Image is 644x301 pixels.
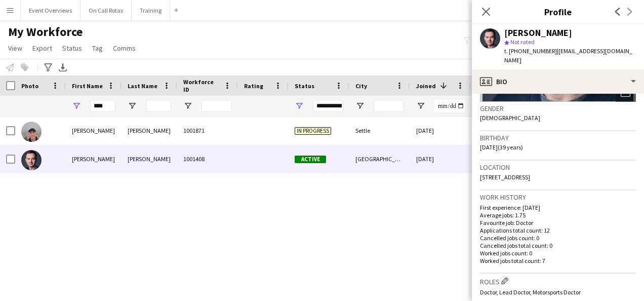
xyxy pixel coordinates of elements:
[8,44,22,53] span: View
[72,101,81,110] button: Open Filter Menu
[122,117,177,144] div: [PERSON_NAME]
[58,42,86,55] a: Status
[480,143,523,151] span: [DATE] (39 years)
[295,82,314,90] span: Status
[472,69,644,94] div: Bio
[72,82,103,90] span: First Name
[295,156,326,163] span: Active
[113,44,136,53] span: Comms
[480,204,636,211] p: First experience: [DATE]
[88,42,107,55] a: Tag
[349,117,410,144] div: Settle
[122,145,177,173] div: [PERSON_NAME]
[471,145,532,173] div: 351 days
[66,117,122,144] div: [PERSON_NAME]
[80,1,132,20] button: On Call Rotas
[21,150,42,170] img: Dave McKean
[480,257,636,265] p: Worked jobs total count: 7
[21,122,42,142] img: Dave Gregory
[295,101,304,110] button: Open Filter Menu
[504,28,572,37] div: [PERSON_NAME]
[480,114,540,122] span: [DEMOGRAPHIC_DATA]
[183,101,192,110] button: Open Filter Menu
[66,145,122,173] div: [PERSON_NAME]
[480,249,636,257] p: Worked jobs count: 0
[8,24,83,40] span: My Workforce
[4,42,26,55] a: View
[202,100,232,112] input: Workforce ID Filter Input
[480,193,636,202] h3: Work history
[472,5,644,18] h3: Profile
[146,100,171,112] input: Last Name Filter Input
[374,100,404,112] input: City Filter Input
[416,82,436,90] span: Joined
[480,219,636,227] p: Favourite job: Doctor
[355,101,365,110] button: Open Filter Menu
[109,42,140,55] a: Comms
[480,104,636,113] h3: Gender
[132,1,170,20] button: Training
[480,173,530,181] span: [STREET_ADDRESS]
[177,117,238,144] div: 1001871
[410,117,471,144] div: [DATE]
[177,145,238,173] div: 1001408
[32,44,52,53] span: Export
[504,47,632,64] span: | [EMAIL_ADDRESS][DOMAIN_NAME]
[355,82,367,90] span: City
[480,288,581,296] span: Doctor, Lead Doctor, Motorsports Doctor
[480,211,636,219] p: Average jobs: 1.75
[244,82,263,90] span: Rating
[480,242,636,249] p: Cancelled jobs total count: 0
[504,47,557,55] span: t. [PHONE_NUMBER]
[92,44,103,53] span: Tag
[21,82,38,90] span: Photo
[480,227,636,234] p: Applications total count: 12
[480,133,636,142] h3: Birthday
[295,127,331,135] span: In progress
[42,61,54,73] app-action-btn: Advanced filters
[128,82,157,90] span: Last Name
[349,145,410,173] div: [GEOGRAPHIC_DATA]
[128,101,137,110] button: Open Filter Menu
[480,163,636,172] h3: Location
[21,1,80,20] button: Event Overviews
[90,100,115,112] input: First Name Filter Input
[416,101,425,110] button: Open Filter Menu
[28,42,56,55] a: Export
[410,145,471,173] div: [DATE]
[183,78,220,93] span: Workforce ID
[434,100,465,112] input: Joined Filter Input
[62,44,82,53] span: Status
[510,38,535,46] span: Not rated
[480,276,636,286] h3: Roles
[480,234,636,242] p: Cancelled jobs count: 0
[57,61,69,73] app-action-btn: Export XLSX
